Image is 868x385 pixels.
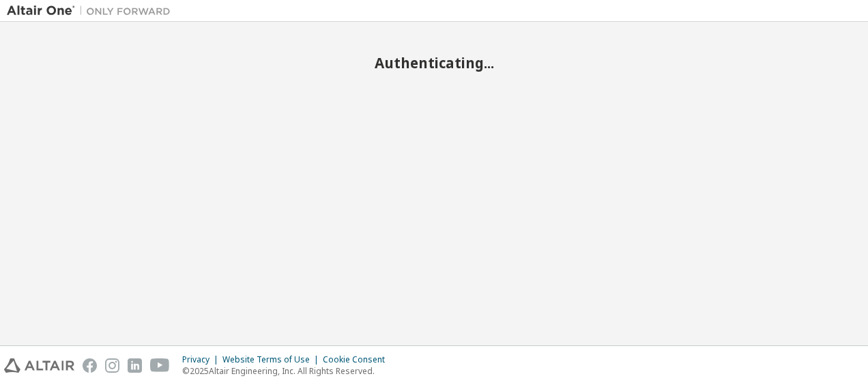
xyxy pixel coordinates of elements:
[83,358,97,373] img: facebook.svg
[4,358,74,373] img: altair_logo.svg
[182,365,393,377] p: © 2025 Altair Engineering, Inc. All Rights Reserved.
[105,358,119,373] img: instagram.svg
[7,54,861,72] h2: Authenticating...
[128,358,142,373] img: linkedin.svg
[7,4,177,18] img: Altair One
[222,354,323,365] div: Website Terms of Use
[323,354,393,365] div: Cookie Consent
[150,358,170,373] img: youtube.svg
[182,354,222,365] div: Privacy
